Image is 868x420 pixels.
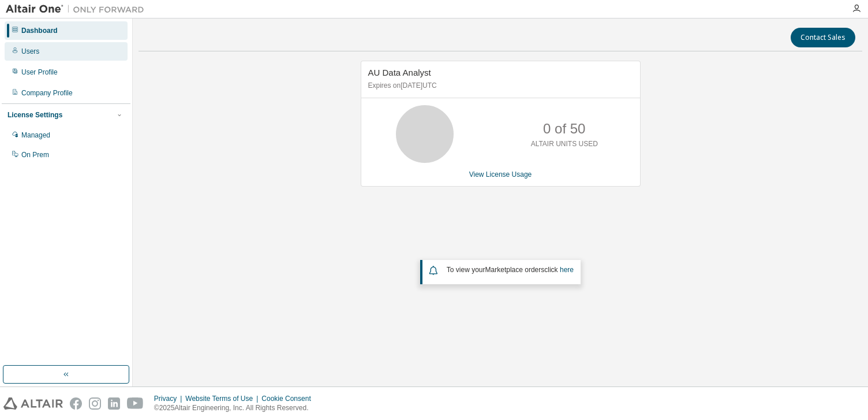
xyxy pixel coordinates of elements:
[469,170,532,179] a: View License Usage
[6,3,150,15] img: Altair One
[21,68,58,77] div: User Profile
[127,397,144,410] img: youtube.svg
[21,88,73,98] div: Company Profile
[543,119,585,139] p: 0 of 50
[261,394,317,403] div: Cookie Consent
[21,26,58,35] div: Dashboard
[154,394,185,403] div: Privacy
[3,397,63,410] img: altair_logo.svg
[791,28,855,47] button: Contact Sales
[21,150,49,159] div: On Prem
[154,403,318,413] p: © 2025 Altair Engineering, Inc. All Rights Reserved.
[89,397,101,410] img: instagram.svg
[21,47,39,56] div: Users
[531,139,598,149] p: ALTAIR UNITS USED
[447,266,574,274] span: To view your click
[8,110,62,120] div: License Settings
[185,394,261,403] div: Website Terms of Use
[560,266,574,274] a: here
[368,68,431,77] span: AU Data Analyst
[21,131,50,140] div: Managed
[108,397,120,410] img: linkedin.svg
[368,81,630,91] p: Expires on [DATE] UTC
[70,397,82,410] img: facebook.svg
[485,266,545,274] em: Marketplace orders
